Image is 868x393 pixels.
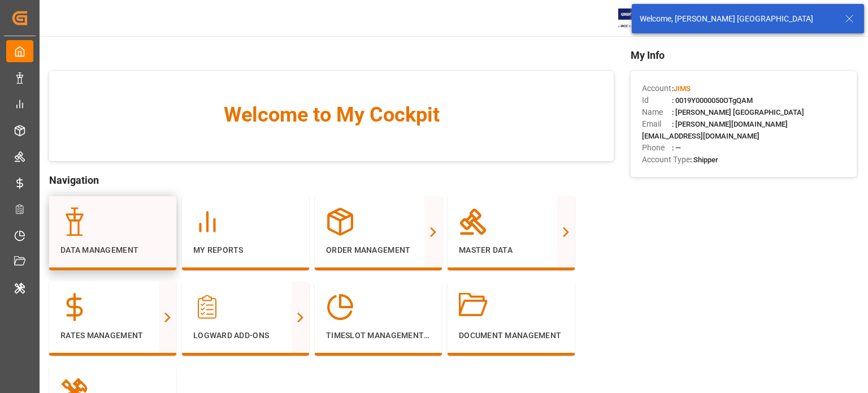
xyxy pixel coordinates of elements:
span: Phone [642,142,672,154]
p: Rates Management [60,330,165,342]
span: Navigation [49,172,614,188]
span: Welcome to My Cockpit [72,100,591,130]
span: Account [642,83,672,94]
span: Email [642,118,672,130]
p: Master Data [459,244,563,256]
div: Welcome, [PERSON_NAME] [GEOGRAPHIC_DATA] [640,13,834,25]
span: Account Type [642,154,690,166]
span: My Info [631,47,857,63]
span: Id [642,94,672,106]
span: : [672,84,691,93]
span: : 0019Y0000050OTgQAM [672,96,753,105]
span: : — [672,144,681,152]
p: My Reports [193,244,298,256]
span: JIMS [674,84,691,93]
p: Document Management [459,330,563,342]
p: Data Management [60,244,165,256]
p: Order Management [326,244,431,256]
p: Timeslot Management V2 [326,330,431,342]
span: : [PERSON_NAME] [GEOGRAPHIC_DATA] [672,108,804,116]
img: Exertis%20JAM%20-%20Email%20Logo.jpg_1722504956.jpg [618,8,657,28]
span: : [PERSON_NAME][DOMAIN_NAME][EMAIL_ADDRESS][DOMAIN_NAME] [642,120,788,140]
span: : Shipper [690,156,718,164]
span: Name [642,106,672,118]
p: Logward Add-ons [193,330,298,342]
